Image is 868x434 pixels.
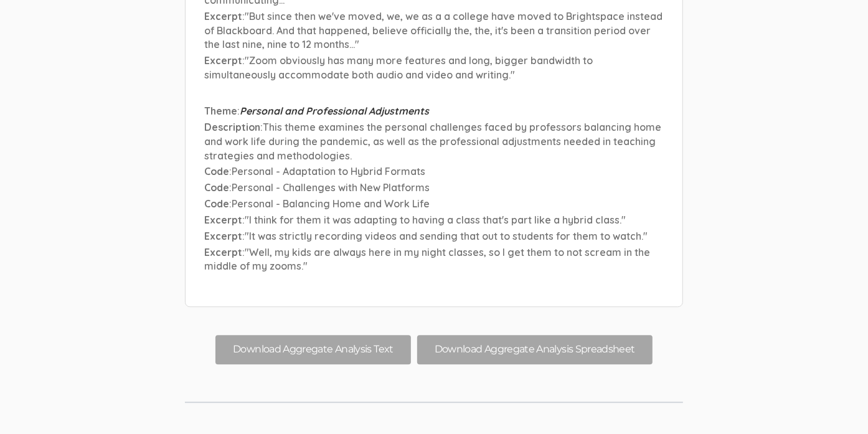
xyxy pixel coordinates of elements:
[204,120,664,163] p: :
[245,214,626,226] span: "I think for them it was adapting to having a class that's part like a hybrid class."
[204,9,664,52] p: :
[204,246,650,273] span: "Well, my kids are always here in my night classes, so I get them to not scream in the middle of ...
[204,165,229,177] span: Code
[204,230,242,242] span: Excerpt
[806,374,868,434] iframe: Chat Widget
[215,335,411,364] button: Download Aggregate Analysis Text
[232,181,430,194] span: Personal - Challenges with New Platforms
[204,54,664,82] p: :
[204,197,229,210] span: Code
[204,104,664,118] p: :
[204,105,237,117] span: Theme
[204,229,664,243] p: :
[417,335,653,364] button: Download Aggregate Analysis Spreadsheet
[204,54,593,81] span: "Zoom obviously has many more features and long, bigger bandwidth to simultaneously accommodate b...
[232,197,430,210] span: Personal - Balancing Home and Work Life
[204,245,664,274] p: :
[204,181,229,194] span: Code
[204,10,242,22] span: Excerpt
[204,213,664,227] p: :
[204,10,663,51] span: "But since then we've moved, we, we as a a college have moved to Brightspace instead of Blackboar...
[204,121,260,133] span: Description
[204,54,242,67] span: Excerpt
[204,214,242,226] span: Excerpt
[232,165,425,177] span: Personal - Adaptation to Hybrid Formats
[240,105,429,117] span: Personal and Professional Adjustments
[204,164,664,179] p: :
[204,181,664,195] p: :
[204,121,661,162] span: This theme examines the personal challenges faced by professors balancing home and work life duri...
[245,230,648,242] span: "It was strictly recording videos and sending that out to students for them to watch."
[204,246,242,258] span: Excerpt
[204,197,664,211] p: :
